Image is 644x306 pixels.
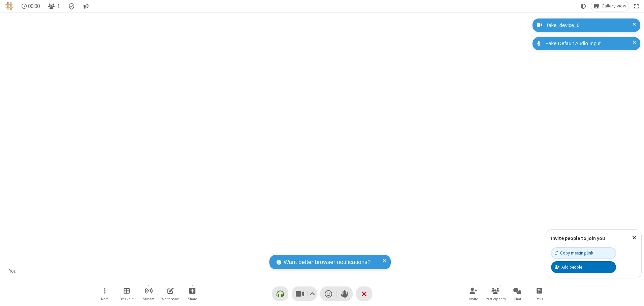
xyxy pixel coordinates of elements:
[545,22,635,29] div: fake_device_0
[543,40,635,47] div: Fake Default Audio Input
[485,284,506,303] button: Open participant list
[356,286,372,301] button: End or leave meeting
[627,230,641,246] button: Close popover
[486,297,506,301] span: Participants
[292,286,317,301] button: Stop video (Alt+V)
[19,1,43,11] div: Timer
[138,284,159,303] button: Start streaming
[143,297,154,301] span: Stream
[45,1,63,11] button: Open participant list
[117,284,137,303] button: Manage Breakout Rooms
[555,250,593,256] div: Copy meeting link
[514,297,521,301] span: Chat
[284,258,371,267] span: Want better browser notifications?
[551,247,616,259] button: Copy meeting link
[57,3,60,9] span: 1
[308,286,317,301] button: Video setting
[591,1,629,11] button: Change layout
[320,286,336,301] button: Send a reaction
[5,2,13,10] img: QA Selenium DO NOT DELETE OR CHANGE
[463,284,484,303] button: Invite participants (Alt+I)
[536,297,543,301] span: Polls
[529,284,549,303] button: Open poll
[7,267,19,275] div: You
[95,284,115,303] button: Open menu
[80,1,91,11] button: Conversation
[120,297,134,301] span: Breakout
[28,3,40,9] span: 00:00
[101,297,108,301] span: More
[160,284,181,303] button: Open shared whiteboard
[551,261,616,273] button: Add people
[469,297,478,301] span: Invite
[336,286,353,301] button: Raise hand
[632,1,642,11] button: Fullscreen
[182,284,202,303] button: Start sharing
[188,297,197,301] span: Share
[161,297,180,301] span: Whiteboard
[507,284,527,303] button: Open chat
[498,284,504,290] div: 1
[551,235,605,241] label: Invite people to join you
[65,1,78,11] div: Meeting details Encryption enabled
[602,3,626,9] span: Gallery view
[272,286,288,301] button: Connect your audio
[578,1,589,11] button: Using system theme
